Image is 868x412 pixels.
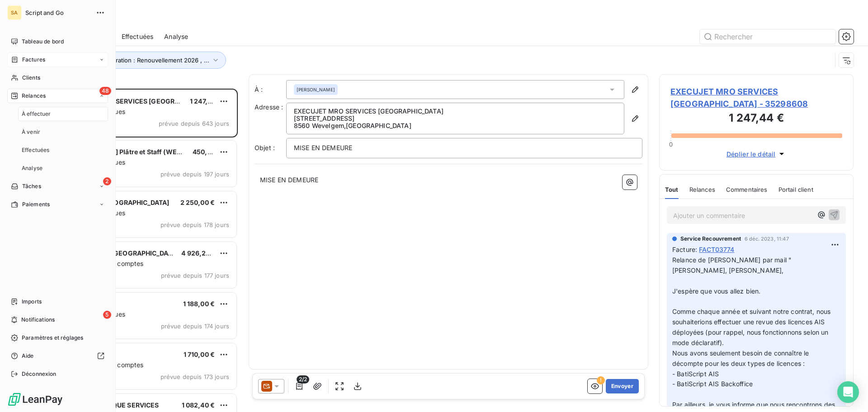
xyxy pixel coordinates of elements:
span: Tâches [22,182,41,190]
button: Déplier le détail [724,149,789,159]
a: 2Tâches [7,179,108,194]
a: Analyse [18,161,108,175]
span: Déconnexion [22,370,57,378]
input: Rechercher [700,29,835,44]
span: Relance de [PERSON_NAME] par mail "[PERSON_NAME], [PERSON_NAME], [672,256,792,274]
h3: 1 247,44 € [670,110,842,128]
span: 2 250,00 € [180,199,215,206]
span: 2 [103,177,111,185]
label: À : [255,85,286,94]
span: 0 [669,141,673,148]
span: prévue depuis 197 jours [160,170,229,178]
span: EXECUJET MRO SERVICES [GEOGRAPHIC_DATA] - 35298608 [670,85,842,110]
span: À venir [22,128,40,136]
a: Paiements [7,197,108,212]
span: - BatiScript AIS Backoffice [672,380,753,388]
a: Factures [7,52,108,67]
p: 8560 Wevelgem , [GEOGRAPHIC_DATA] [294,122,617,129]
span: Type de facturation : Renouvellement 2026 , ... [77,57,209,64]
span: [PERSON_NAME] Plâtre et Staff (WEREYSTENGER) [64,148,223,156]
span: Tableau de bord [22,38,64,46]
span: MISE EN DEMEURE [260,176,318,184]
span: Script and Go [25,9,90,16]
span: FACT03774 [699,245,734,254]
span: Nous avons seulement besoin de connaître le décompte pour les deux types de licences : [672,349,811,367]
span: - BatiScript AIS [672,370,719,378]
span: 1 082,40 € [182,401,215,409]
div: Open Intercom Messenger [837,381,859,403]
span: 1 247,44 € [190,97,222,105]
span: Relances [22,92,46,100]
span: 450,00 € [193,148,222,156]
p: EXECUJET MRO SERVICES [GEOGRAPHIC_DATA] [294,108,617,115]
span: 48 [99,87,111,95]
span: Notifications [21,316,55,324]
span: Imports [22,298,42,306]
div: grid [43,89,238,412]
span: 6 déc. 2023, 11:47 [745,236,789,242]
span: prévue depuis 178 jours [160,221,229,228]
span: Tout [665,186,679,193]
span: Relances [689,186,715,193]
span: prévue depuis 174 jours [161,322,229,330]
a: À venir [18,125,108,139]
span: prévue depuis 177 jours [161,272,229,279]
img: Logo LeanPay [7,392,63,407]
span: Déplier le détail [726,149,776,159]
button: Type de facturation : Renouvellement 2026 , ... [64,52,226,69]
span: EXECUJET MRO SERVICES [GEOGRAPHIC_DATA] [64,97,216,105]
a: Paramètres et réglages [7,331,108,345]
span: 5 [103,311,111,319]
span: MISE EN DEMEURE [294,144,352,152]
a: À effectuer [18,107,108,121]
span: Objet : [255,144,275,152]
span: ID Logistics [GEOGRAPHIC_DATA] [64,199,170,206]
span: 4 926,25 € [181,249,216,257]
span: Effectuées [22,146,50,154]
a: Clients [7,71,108,85]
span: J'espère que vous allez bien. [672,287,760,295]
span: Aide [22,352,34,360]
span: Comme chaque année et suivant notre contrat, nous souhaiterions effectuer une revue des licences ... [672,308,833,346]
a: Aide [7,349,108,363]
span: Service Recouvrement [680,235,741,243]
button: Envoyer [606,379,639,393]
span: 1 188,00 € [183,300,215,308]
span: Portail client [778,186,813,193]
span: Commentaires [726,186,768,193]
span: Paramètres et réglages [22,334,83,342]
span: 1 710,00 € [184,350,215,358]
span: Paiements [22,200,50,208]
p: [STREET_ADDRESS] [294,115,617,122]
span: Factures [22,56,45,64]
span: Facture : [672,245,697,254]
span: Effectuées [122,32,154,41]
span: [PERSON_NAME] [297,86,335,93]
span: Analyse [164,32,188,41]
div: SA [7,5,22,20]
span: 2/2 [297,375,309,384]
span: prévue depuis 173 jours [160,373,229,380]
span: Clients [22,74,40,82]
a: Tableau de bord [7,34,108,49]
span: prévue depuis 643 jours [159,120,229,127]
span: FIRMENICH SA [GEOGRAPHIC_DATA] [64,249,179,257]
a: Effectuées [18,143,108,157]
a: 48RelancesÀ effectuerÀ venirEffectuéesAnalyse [7,89,108,175]
a: Imports [7,294,108,309]
span: Adresse : [255,103,283,111]
span: À effectuer [22,110,51,118]
span: Analyse [22,164,42,172]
